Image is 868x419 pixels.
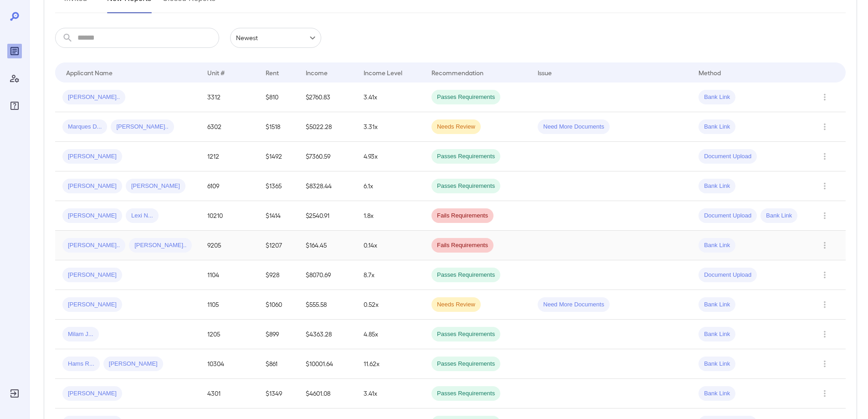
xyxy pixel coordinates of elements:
button: Row Actions [817,327,832,341]
td: 4.93x [356,142,424,171]
button: Row Actions [817,268,832,282]
button: Row Actions [817,357,832,371]
div: Recommendation [431,67,483,78]
span: Need More Documents [538,300,610,309]
span: Bank Link [699,300,735,309]
span: [PERSON_NAME] [62,152,122,161]
span: Passes Requirements [431,360,500,368]
span: Bank Link [699,389,735,398]
td: 3.41x [356,83,424,112]
span: [PERSON_NAME] [62,182,122,191]
span: Fails Requirements [431,212,493,220]
td: 1104 [200,260,258,290]
td: $1349 [258,379,298,409]
td: $2540.91 [298,201,356,231]
span: Needs Review [431,300,481,309]
span: Hams R... [62,360,100,368]
span: [PERSON_NAME] [126,182,185,191]
td: 1205 [200,320,258,349]
td: 11.62x [356,349,424,379]
div: Method [699,67,721,78]
span: Document Upload [699,152,757,161]
button: Row Actions [817,119,832,134]
td: $5022.28 [298,112,356,142]
td: 8.7x [356,260,424,290]
td: $8070.69 [298,260,356,290]
span: Passes Requirements [431,330,500,339]
div: Issue [538,67,552,78]
span: [PERSON_NAME].. [62,93,125,102]
button: Row Actions [817,149,832,164]
td: 3312 [200,83,258,112]
div: Income [306,67,328,78]
td: 6109 [200,171,258,201]
td: $8328.44 [298,171,356,201]
td: $1414 [258,201,298,231]
div: Manage Users [7,71,22,86]
span: Marques D... [62,123,107,131]
span: Bank Link [699,93,735,102]
td: 4.85x [356,320,424,349]
td: $899 [258,320,298,349]
span: Lexi N... [126,212,159,220]
td: 6.1x [356,171,424,201]
span: Document Upload [699,271,757,279]
td: $7360.59 [298,142,356,171]
button: Row Actions [817,386,832,401]
span: [PERSON_NAME].. [129,241,192,250]
span: [PERSON_NAME] [62,271,122,279]
td: 10210 [200,201,258,231]
td: $4601.08 [298,379,356,409]
span: [PERSON_NAME] [103,360,163,368]
div: Reports [7,44,22,58]
span: Passes Requirements [431,182,500,191]
span: Document Upload [699,212,757,220]
span: Need More Documents [538,123,610,131]
td: 10304 [200,349,258,379]
button: Row Actions [817,90,832,104]
span: Bank Link [699,330,735,339]
span: [PERSON_NAME] [62,300,122,309]
td: $1060 [258,290,298,320]
td: $2760.83 [298,83,356,112]
button: Row Actions [817,238,832,253]
td: 3.31x [356,112,424,142]
td: $810 [258,83,298,112]
span: Passes Requirements [431,93,500,102]
div: Log Out [7,386,22,401]
span: Needs Review [431,123,481,131]
span: Bank Link [760,212,797,220]
span: Bank Link [699,241,735,250]
button: Row Actions [817,208,832,223]
span: [PERSON_NAME].. [111,123,174,131]
td: $1518 [258,112,298,142]
span: Passes Requirements [431,271,500,279]
span: [PERSON_NAME] [62,212,122,220]
td: $1492 [258,142,298,171]
div: Newest [230,28,321,48]
td: 6302 [200,112,258,142]
td: $555.58 [298,290,356,320]
td: 1212 [200,142,258,171]
td: 0.14x [356,231,424,260]
td: $861 [258,349,298,379]
div: Applicant Name [66,67,113,78]
span: Bank Link [699,182,735,191]
span: Fails Requirements [431,241,493,250]
span: Passes Requirements [431,152,500,161]
div: Unit # [207,67,225,78]
span: Passes Requirements [431,389,500,398]
span: Bank Link [699,360,735,368]
td: $164.45 [298,231,356,260]
td: 9205 [200,231,258,260]
td: 4301 [200,379,258,409]
span: [PERSON_NAME].. [62,241,125,250]
td: $4363.28 [298,320,356,349]
span: Milam J... [62,330,99,339]
span: Bank Link [699,123,735,131]
td: $928 [258,260,298,290]
td: $10001.64 [298,349,356,379]
button: Row Actions [817,297,832,312]
div: Rent [266,67,280,78]
button: Row Actions [817,179,832,193]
